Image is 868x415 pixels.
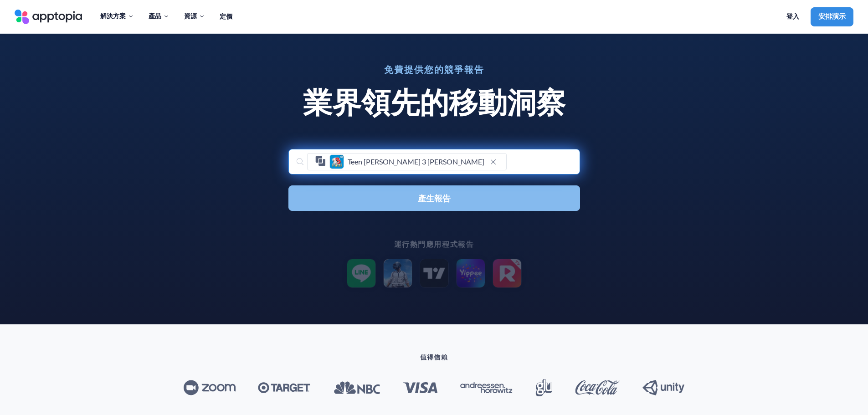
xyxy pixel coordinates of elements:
[329,154,344,169] img: Teen Patti Octro 3 Patti Rummy 圖標
[818,12,846,20] font: 安排演示
[333,381,380,395] img: NBC_logo.svg
[535,379,552,396] img: Glu_Mobile_logo.svg
[420,353,448,361] font: 值得信賴
[456,259,485,288] img: Yippee TV：基督教串流圖標
[184,380,236,395] img: Zoom_logo.svg
[575,380,620,395] img: Coca-Cola_logo.svg
[420,259,449,288] img: TradingView：追蹤所有市場圖標
[403,382,438,393] img: Visa_Inc._logo.svg
[383,259,412,288] img: PUBG MOBILE 圖標
[642,380,684,395] img: Unity_Technologies_logo.svg
[418,193,451,203] font: 產生報告
[288,185,580,211] button: 產生報告
[460,382,513,394] img: Andreessen_Horowitz_new_logo.svg
[220,7,232,26] a: 定價
[786,12,799,20] font: 登入
[493,259,522,288] img: ReelShort - 串流電視劇和電視節目圖標
[348,157,484,166] font: Teen [PERSON_NAME] 3 [PERSON_NAME]
[779,7,807,26] a: 登入
[811,7,853,26] a: 安排演示
[384,64,484,75] font: 免費提供您的競爭報告
[394,240,474,248] font: 運行熱門應用程式報告
[347,259,376,288] img: LINE 圖示
[258,382,310,394] img: Target_logo.svg
[303,84,565,119] font: 業界領先的移動洞察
